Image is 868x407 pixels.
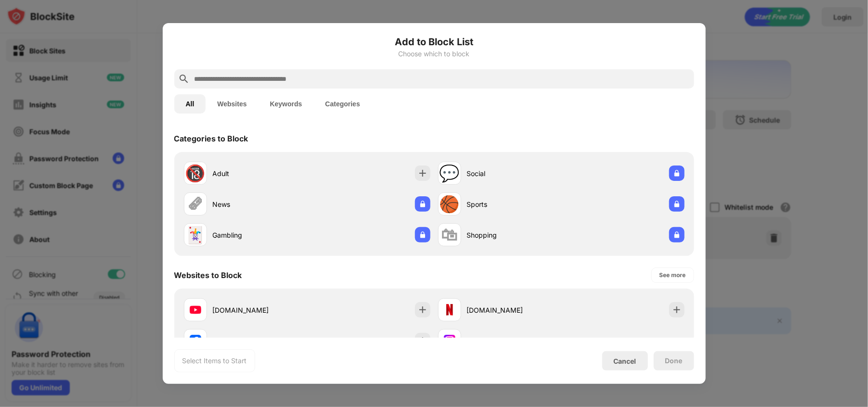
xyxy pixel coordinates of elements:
div: Choose which to block [174,50,694,58]
div: Gambling [213,230,307,240]
h6: Add to Block List [174,35,694,49]
div: Select Items to Start [182,356,247,366]
img: search.svg [178,73,190,85]
div: [DOMAIN_NAME] [467,336,561,346]
div: [DOMAIN_NAME] [467,305,561,315]
div: Websites to Block [174,270,242,280]
img: favicons [190,335,201,346]
div: [DOMAIN_NAME] [213,336,307,346]
img: favicons [444,335,455,346]
div: Categories to Block [174,134,248,143]
div: See more [660,270,686,280]
div: News [213,199,307,209]
div: 🔞 [185,164,206,183]
img: favicons [444,304,455,316]
div: [DOMAIN_NAME] [213,305,307,315]
button: Keywords [259,94,314,114]
div: Cancel [614,357,636,365]
div: 🏀 [440,194,460,214]
img: favicons [190,304,201,316]
button: Websites [206,94,258,114]
span: Already blocked [640,337,685,344]
div: 🛍 [441,225,458,245]
div: Done [665,357,683,365]
button: All [174,94,206,114]
div: 🗞 [187,194,204,214]
div: 🃏 [185,225,206,245]
div: Social [467,168,561,178]
div: 💬 [440,164,460,183]
div: Sports [467,199,561,209]
div: Adult [213,168,307,178]
div: Shopping [467,230,561,240]
button: Categories [314,94,372,114]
